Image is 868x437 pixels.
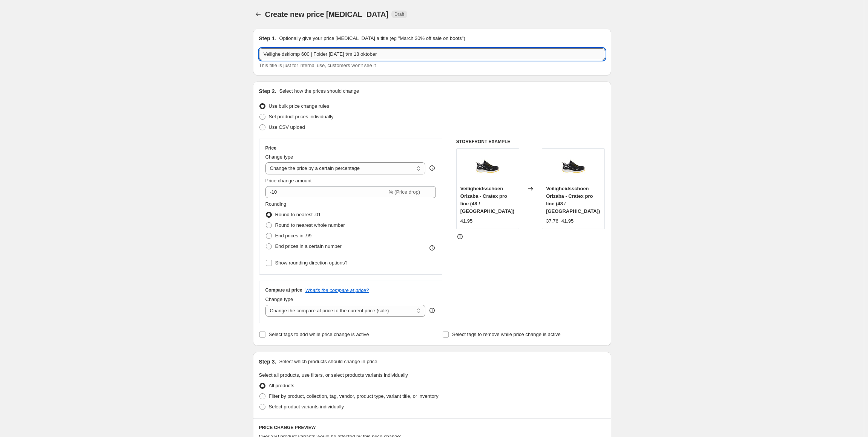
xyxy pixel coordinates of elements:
[279,358,377,365] p: Select which products should change in price
[269,404,344,409] span: Select product variants individually
[259,87,276,95] h2: Step 2.
[269,383,294,388] span: All products
[269,332,369,337] span: Select tags to add while price change is active
[265,154,293,160] span: Change type
[305,287,369,293] button: What's the compare at price?
[275,260,348,266] span: Show rounding direction options?
[546,217,558,225] div: 37.76
[275,212,321,217] span: Round to nearest .01
[269,393,439,399] span: Filter by product, collection, tag, vendor, product type, variant title, or inventory
[389,189,420,195] span: % (Price drop)
[259,425,605,431] h6: PRICE CHANGE PREVIEW
[269,114,334,119] span: Set product prices individually
[460,217,473,225] div: 41.95
[265,296,293,302] span: Change type
[456,139,605,145] h6: STOREFRONT EXAMPLE
[259,48,605,60] input: 30% off holiday sale
[265,10,389,18] span: Create new price [MEDICAL_DATA]
[275,222,345,228] span: Round to nearest whole number
[265,287,302,293] h3: Compare at price
[428,164,436,172] div: help
[265,186,387,198] input: -15
[269,103,329,109] span: Use bulk price change rules
[561,217,574,225] strike: 41.95
[265,201,287,207] span: Rounding
[259,372,408,378] span: Select all products, use filters, or select products variants individually
[259,63,376,68] span: This title is just for internal use, customers won't see it
[460,186,514,214] span: Veiligheidsschoen Orizaba - Cratex pro line (48 / [GEOGRAPHIC_DATA])
[259,35,276,42] h2: Step 1.
[253,9,264,20] button: Price change jobs
[269,124,305,130] span: Use CSV upload
[452,332,561,337] span: Select tags to remove while price change is active
[394,11,404,17] span: Draft
[472,153,503,183] img: veiligheidsschoenOrizaba_80x.jpg
[546,186,600,214] span: Veiligheidsschoen Orizaba - Cratex pro line (48 / [GEOGRAPHIC_DATA])
[428,307,436,314] div: help
[558,153,589,183] img: veiligheidsschoenOrizaba_80x.jpg
[265,178,312,183] span: Price change amount
[265,145,276,151] h3: Price
[259,358,276,365] h2: Step 3.
[279,87,359,95] p: Select how the prices should change
[275,243,342,249] span: End prices in a certain number
[279,35,465,42] p: Optionally give your price [MEDICAL_DATA] a title (eg "March 30% off sale on boots")
[275,233,312,238] span: End prices in .99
